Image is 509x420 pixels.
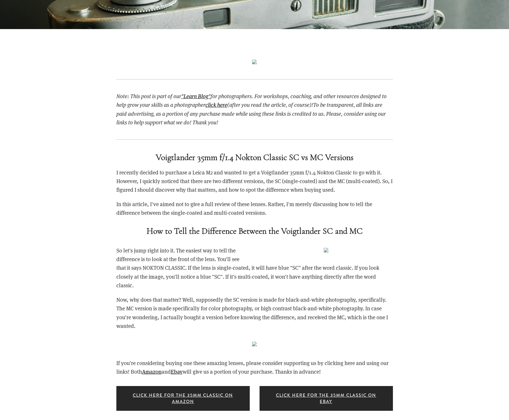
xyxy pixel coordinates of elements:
img: q [252,60,257,64]
em: Note: This post is part of our for photographers. For workshops, coaching, and other resources de... [116,92,387,108]
a: click here [205,101,227,108]
a: "Learn Blog" [181,92,211,100]
a: Click Here for the 35mm Classic on amazon [116,386,250,411]
p: In this article, I've aimed not to give a full review of these lenses. Rather, I'm merely discuss... [116,200,393,217]
p: If you're considering buying one these amazing lenses, please consider supporting us by clicking ... [116,359,393,376]
em: To be transparent, all links are paid advertising, as a portion of any purchase made while using ... [116,101,386,126]
a: Ebay [171,368,183,375]
img: q [324,248,328,252]
strong: Voigtlander 35mm f/1.4 Nokton Classic SC vs MC Versions [156,152,353,163]
img: q [252,342,257,346]
p: I recently decided to purchase a Leica M2 and wanted to get a Voigtlander 35mm f/1.4 Nokton Class... [116,168,393,194]
a: Amazon [142,368,162,375]
strong: How to Tell the Difference Between the Voigtlander SC and MC [147,226,363,236]
a: Click Here for the 35mm classic on ebay [260,386,393,411]
p: Now, why does that matter? Well, supposedly the SC version is made for black-and-white photograph... [116,295,393,330]
p: So let's jump right into it. The easiest way to tell the difference is to look at the front of th... [116,246,393,290]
